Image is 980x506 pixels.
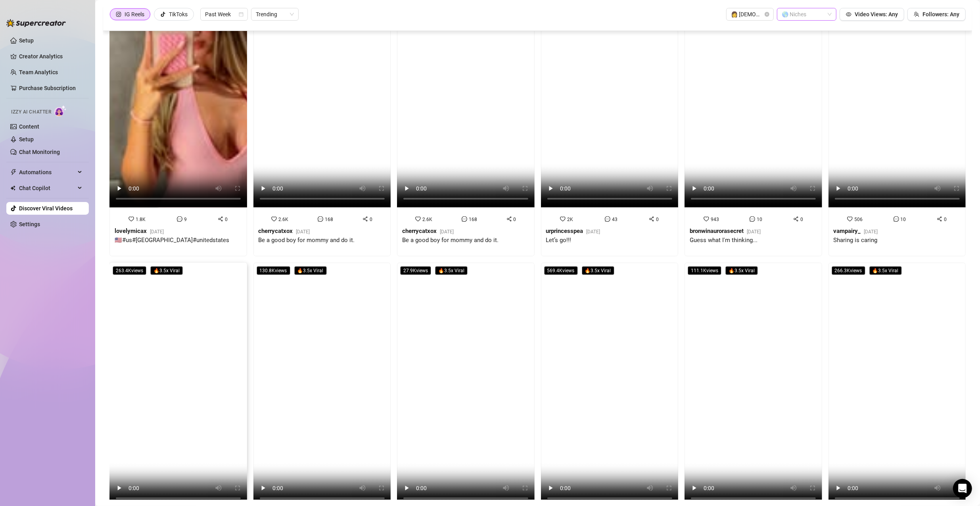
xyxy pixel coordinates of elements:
span: 👩 Female [731,8,769,20]
span: message [750,216,755,222]
span: 2K [567,217,573,222]
span: 263.4K views [113,266,146,275]
span: 943 [711,217,719,222]
span: 0 [225,217,228,222]
span: 168 [325,217,333,222]
span: heart [271,216,277,222]
span: [DATE] [150,229,164,235]
span: 130.8K views [257,266,290,275]
span: heart [560,216,566,222]
span: [DATE] [440,229,454,235]
div: Let’s go!!! [546,236,600,245]
span: 569.4K views [544,266,578,275]
span: message [462,216,467,222]
span: Automations [19,166,75,179]
div: Sharing is caring [834,236,878,245]
span: 🔥 3.5 x Viral [435,266,468,275]
a: Purchase Subscription [19,82,82,94]
span: eye [846,12,852,17]
a: Setup [19,37,34,44]
span: share-alt [506,216,512,222]
span: Video Views: Any [855,11,898,17]
a: Chat Monitoring [19,149,60,155]
span: 2.6K [278,217,288,222]
span: instagram [116,12,121,17]
span: heart [704,216,709,222]
span: 9 [184,217,187,222]
span: 506 [854,217,863,222]
strong: cherrycatxox [402,227,437,235]
span: 🔥 3.5 x Viral [150,266,183,275]
span: heart [415,216,421,222]
strong: bronwinaurorasecret [690,227,744,235]
span: share-alt [793,216,799,222]
span: 27.9K views [400,266,431,275]
span: heart [847,216,853,222]
span: share-alt [362,216,368,222]
span: [DATE] [296,229,310,235]
span: Izzy AI Chatter [11,108,51,116]
span: Trending [256,8,294,20]
div: Be a good boy for mommy and do it. [259,236,355,245]
span: 43 [612,217,618,222]
div: Guess what I'm thinking... [690,236,761,245]
span: [DATE] [587,229,600,235]
span: Chat Copilot [19,182,75,194]
a: Team Analytics [19,69,58,75]
span: 🔥 3.5 x Viral [294,266,327,275]
span: 168 [469,217,477,222]
span: [DATE] [747,229,761,235]
div: 🇺🇸#us#[GEOGRAPHIC_DATA]#unitedstates [115,236,229,245]
strong: vampairy_ [834,227,861,235]
button: Video Views: Any [840,8,904,21]
span: calendar [239,12,244,17]
span: 🔥 3.5 x Viral [725,266,758,275]
button: Followers: Any [907,8,966,21]
a: Content [19,123,39,130]
span: 111.1K views [688,266,721,275]
span: message [605,216,610,222]
span: team [914,12,919,17]
a: Settings [19,221,40,227]
span: heart [128,216,134,222]
span: 0 [514,217,516,222]
img: logo-BBDzfeDw.svg [6,19,66,27]
div: IG Reels [125,8,144,20]
span: Followers: Any [922,11,959,17]
span: 🔥 3.5 x Viral [869,266,902,275]
span: message [177,216,182,222]
span: message [894,216,899,222]
span: 🔥 3.5 x Viral [582,266,614,275]
div: Open Intercom Messenger [953,479,972,498]
a: Creator Analytics [19,50,82,63]
span: share-alt [937,216,942,222]
span: share-alt [649,216,654,222]
span: close-circle [765,12,769,17]
span: share-alt [218,216,223,222]
span: 0 [370,217,372,222]
a: Setup [19,136,34,142]
span: [DATE] [864,229,878,235]
span: tik-tok [160,12,166,17]
span: thunderbolt [10,169,17,175]
span: 266.3K views [832,266,865,275]
div: Be a good boy for mommy and do it. [402,236,499,245]
span: 0 [944,217,947,222]
span: 1.8K [136,217,146,222]
div: TikToks [169,8,188,20]
span: 10 [901,217,906,222]
span: 0 [800,217,803,222]
span: message [318,216,323,222]
strong: urprincesspea [546,227,583,235]
img: Chat Copilot [10,185,15,191]
a: Discover Viral Videos [19,205,73,212]
img: AI Chatter [54,105,67,117]
span: 10 [757,217,762,222]
span: 2.6K [422,217,432,222]
span: Past Week [205,8,243,20]
span: 0 [656,217,659,222]
strong: lovelymicax [115,227,147,235]
strong: cherrycatxox [259,227,293,235]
